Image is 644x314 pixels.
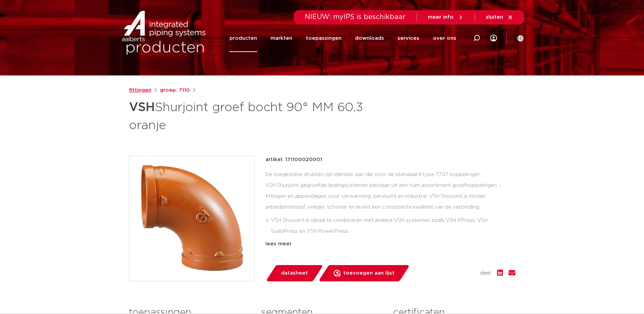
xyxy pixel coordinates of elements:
[129,97,384,134] h1: Shurjoint groef bocht 90° MM 60,3 oranje
[265,156,322,164] p: artikel: 171100020001
[271,24,292,52] a: markten
[490,24,497,52] div: my IPS
[433,24,456,52] a: over ons
[305,14,406,20] span: NIEUW: myIPS is beschikbaar
[343,268,394,279] span: toevoegen aan lijst
[428,15,454,20] span: meer info
[398,24,419,52] a: services
[480,269,492,277] span: deel:
[271,215,515,237] li: VSH Shurjoint is ideaal te combineren met andere VSH-systemen zoals VSH XPress, VSH SudoPress en ...
[486,14,513,20] a: sluiten
[229,24,456,52] nav: Menu
[486,15,503,20] span: sluiten
[229,24,257,52] a: producten
[129,101,155,114] strong: VSH
[129,86,151,94] a: fittingen
[281,268,308,279] span: datasheet
[306,24,342,52] a: toepassingen
[428,14,464,20] a: meer info
[355,24,384,52] a: downloads
[160,86,190,94] a: groep: 7110
[265,265,323,281] a: datasheet
[265,169,515,237] div: De toegestane drukken zijn identiek aan die voor de standaard type 7707 koppelingen. VSH Shurjoin...
[129,156,254,281] img: Product Image for VSH Shurjoint groef bocht 90° MM 60,3 oranje
[271,237,515,259] li: het ‘Aalberts integrated piping systems’ assortiment beslaat een volledig geïntegreerd systeem va...
[265,240,515,248] div: lees meer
